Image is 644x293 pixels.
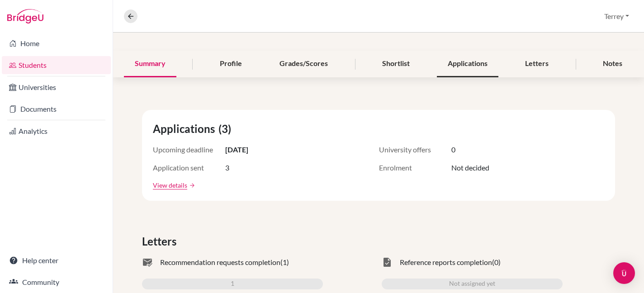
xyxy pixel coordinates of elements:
span: (1) [280,257,289,268]
a: arrow_forward [187,182,195,189]
span: Applications [153,121,218,137]
div: Shortlist [371,51,421,77]
a: Home [2,34,111,52]
div: Open Intercom Messenger [613,262,635,284]
img: Bridge-U [7,9,43,24]
span: Letters [142,233,180,250]
span: Recommendation requests completion [160,257,280,268]
div: Profile [209,51,253,77]
span: Not decided [451,162,489,173]
span: (3) [218,121,235,137]
span: Not assigned yet [449,279,495,289]
span: (0) [492,257,501,268]
a: Help center [2,251,111,269]
span: Enrolment [379,162,451,173]
span: Application sent [153,162,225,173]
div: Letters [514,51,559,77]
div: Notes [592,51,633,77]
span: [DATE] [225,144,248,155]
a: Community [2,273,111,291]
span: mark_email_read [142,257,153,268]
span: task [382,257,393,268]
div: Applications [437,51,498,77]
span: 3 [225,162,229,173]
span: 0 [451,144,455,155]
span: 1 [231,279,234,289]
button: Terrey [600,8,633,25]
div: Summary [124,51,176,77]
a: View details [153,180,187,190]
a: Universities [2,78,111,96]
div: Grades/Scores [269,51,339,77]
a: Students [2,56,111,74]
a: Analytics [2,122,111,140]
span: Upcoming deadline [153,144,225,155]
span: Reference reports completion [400,257,492,268]
a: Documents [2,100,111,118]
span: University offers [379,144,451,155]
